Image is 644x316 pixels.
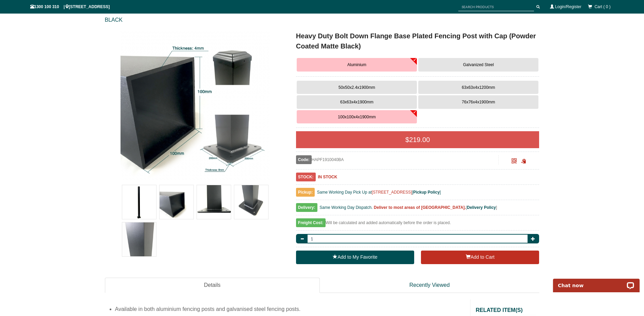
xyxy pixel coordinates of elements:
[372,190,412,195] a: [STREET_ADDRESS]
[320,278,539,293] a: Recently Viewed
[521,159,526,164] span: Click to copy the URL
[476,307,539,314] h2: RELATED ITEM(S)
[296,173,316,181] span: STOCK:
[234,185,268,219] img: Heavy Duty Bolt Down Flange Base Plated Fencing Post with Cap (Powder Coated Matte Black)
[115,303,465,315] li: Available in both aluminium fencing posts and galvanised steel fencing posts.
[105,1,539,31] div: > > >
[421,251,539,264] button: Add to Cart
[122,185,156,219] img: Heavy Duty Bolt Down Flange Base Plated Fencing Post with Cap (Powder Coated Matte Black)
[296,219,539,231] div: Will be calculated and added automatically before the order is placed.
[347,62,366,67] span: Aluminium
[413,190,440,195] a: Pickup Policy
[296,31,539,51] h1: Heavy Duty Bolt Down Flange Base Plated Fencing Post with Cap (Powder Coated Matte Black)
[512,159,517,164] a: Click to enlarge and scan to share.
[318,175,337,179] b: IN STOCK
[121,31,270,180] img: Heavy Duty Bolt Down Flange Base Plated Fencing Post with Cap (Powder Coated Matte Black) - Alumi...
[555,4,581,9] a: Login/Register
[105,278,320,293] a: Details
[296,203,317,212] span: Delivery:
[160,185,194,219] img: Heavy Duty Bolt Down Flange Base Plated Fencing Post with Cap (Powder Coated Matte Black)
[338,85,375,90] span: 50x50x2.4x1900mm
[374,205,466,210] b: Deliver to most areas of [GEOGRAPHIC_DATA].
[418,58,538,72] button: Galvanized Steel
[317,190,441,195] span: Same Working Day Pick Up at [ ]
[467,205,496,210] a: Delivery Policy
[297,58,417,72] button: Aluminium
[296,155,312,164] span: Code:
[296,131,539,148] div: $
[594,4,610,9] span: Cart ( 0 )
[549,271,644,292] iframe: LiveChat chat widget
[418,81,538,94] button: 63x63x4x1200mm
[197,185,231,219] img: Heavy Duty Bolt Down Flange Base Plated Fencing Post with Cap (Powder Coated Matte Black)
[319,205,373,210] span: Same Working Day Dispatch.
[106,31,285,180] a: Heavy Duty Bolt Down Flange Base Plated Fencing Post with Cap (Powder Coated Matte Black) - Alumi...
[463,62,494,67] span: Galvanized Steel
[462,85,495,90] span: 63x63x4x1200mm
[297,110,417,124] button: 100x100x4x1900mm
[296,188,315,197] span: Pickup:
[418,95,538,109] button: 76x76x4x1900mm
[297,95,417,109] button: 63x63x4x1900mm
[30,4,110,9] span: 1300 100 310 | [STREET_ADDRESS]
[340,100,373,104] span: 63x63x4x1900mm
[458,3,534,11] input: SEARCH PRODUCTS
[296,218,326,227] span: Freight Cost:
[296,155,499,164] div: HAPF1910040BA
[462,100,495,104] span: 76x76x4x1900mm
[296,251,414,264] a: Add to My Favorite
[338,115,375,119] span: 100x100x4x1900mm
[122,222,156,256] img: Heavy Duty Bolt Down Flange Base Plated Fencing Post with Cap (Powder Coated Matte Black)
[296,203,539,215] div: [ ]
[297,81,417,94] button: 50x50x2.4x1900mm
[409,136,430,143] span: 219.00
